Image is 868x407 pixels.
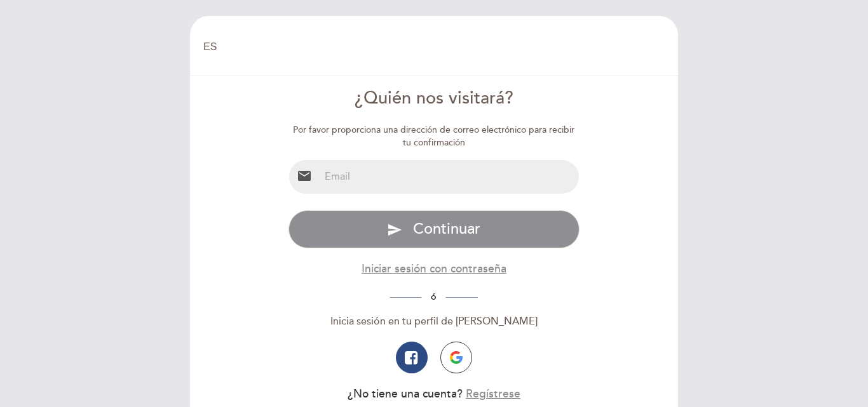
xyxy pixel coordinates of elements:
[320,160,580,194] input: Email
[450,351,463,364] img: icon-google.png
[288,124,580,149] div: Por favor proporciona una dirección de correo electrónico para recibir tu confirmación
[288,210,580,248] button: send Continuar
[288,314,580,329] div: Inicia sesión en tu perfil de [PERSON_NAME]
[387,222,402,237] i: send
[466,386,520,402] button: Regístrese
[297,168,312,183] i: email
[348,387,463,401] span: ¿No tiene una cuenta?
[362,261,506,277] button: Iniciar sesión con contraseña
[421,291,446,302] span: ó
[288,86,580,111] div: ¿Quién nos visitará?
[413,220,480,238] span: Continuar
